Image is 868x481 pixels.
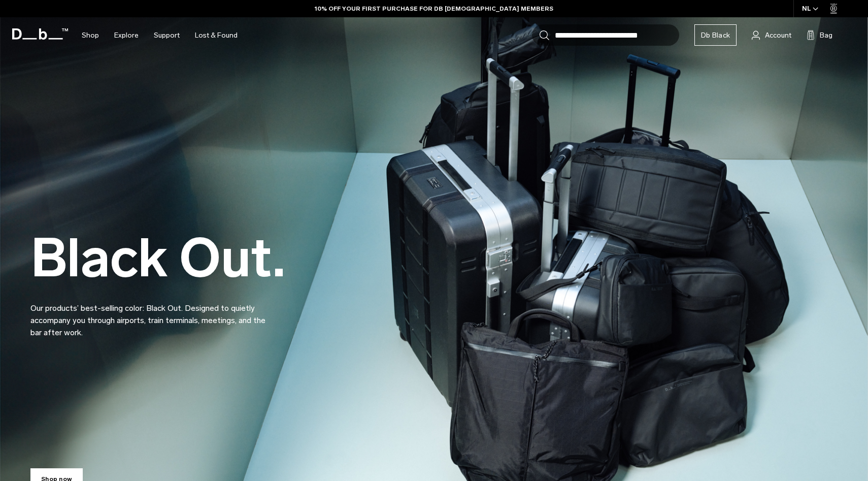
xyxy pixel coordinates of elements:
[694,24,737,46] a: Db Black
[74,17,245,53] nav: Main Navigation
[820,30,832,41] span: Bag
[315,4,553,13] a: 10% OFF YOUR FIRST PURCHASE FOR DB [DEMOGRAPHIC_DATA] MEMBERS
[195,17,238,53] a: Lost & Found
[765,30,791,41] span: Account
[30,232,285,285] h2: Black Out.
[30,290,274,339] p: Our products’ best-selling color: Black Out. Designed to quietly accompany you through airports, ...
[154,17,180,53] a: Support
[807,29,832,41] button: Bag
[752,29,791,41] a: Account
[82,17,99,53] a: Shop
[114,17,139,53] a: Explore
